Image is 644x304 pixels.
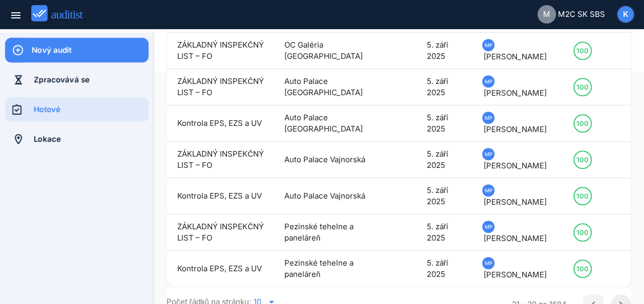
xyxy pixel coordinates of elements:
[484,221,492,232] span: MP
[167,33,274,69] td: ZÁKLADNÝ INSPEKČNÝ LIST – FO
[167,178,274,214] td: Kontrola EPS, EZS a UV
[576,115,589,132] div: 100
[5,97,149,122] a: Hotové
[484,233,547,243] span: [PERSON_NAME]
[5,68,149,92] a: Zpracovává se
[416,69,472,105] td: 5. září 2025
[484,161,547,170] span: [PERSON_NAME]
[416,105,472,142] td: 5. září 2025
[274,214,396,251] td: Pezinské tehelne a paneláreň
[32,45,149,56] div: Nový audit
[274,69,396,105] td: Auto Palace [GEOGRAPHIC_DATA]
[623,9,629,20] span: K
[274,33,396,69] td: OC Galéria [GEOGRAPHIC_DATA]
[274,178,396,214] td: Auto Palace Vajnorská
[416,33,472,69] td: 5. září 2025
[416,142,472,178] td: 5. září 2025
[167,69,274,105] td: ZÁKLADNÝ INSPEKČNÝ LIST – FO
[484,124,547,134] span: [PERSON_NAME]
[416,214,472,251] td: 5. září 2025
[543,9,550,20] span: M
[576,79,589,95] div: 100
[167,214,274,251] td: ZÁKLADNÝ INSPEKČNÝ LIST – FO
[484,257,492,269] span: MP
[416,251,472,287] td: 5. září 2025
[484,270,547,279] span: [PERSON_NAME]
[576,151,589,168] div: 100
[484,185,492,196] span: MP
[274,105,396,142] td: Auto Palace [GEOGRAPHIC_DATA]
[416,178,472,214] td: 5. září 2025
[558,9,605,20] span: M2C SK SBS
[274,142,396,178] td: Auto Palace Vajnorská
[167,251,274,287] td: Kontrola EPS, EZS a UV
[274,251,396,287] td: Pezinské tehelne a paneláreň
[484,148,492,160] span: MP
[576,224,589,241] div: 100
[10,9,22,21] i: menu
[167,142,274,178] td: ZÁKLADNÝ INSPEKČNÝ LIST – FO
[616,5,635,24] button: K
[34,104,149,115] div: Hotové
[167,105,274,142] td: Kontrola EPS, EZS a UV
[484,52,547,61] span: [PERSON_NAME]
[484,88,547,98] span: [PERSON_NAME]
[31,5,92,22] img: auditist_logo_new.svg
[5,127,149,151] a: Lokace
[576,42,589,59] div: 100
[34,134,149,145] div: Lokace
[484,197,547,207] span: [PERSON_NAME]
[484,76,492,87] span: MP
[484,39,492,51] span: MP
[34,74,149,85] div: Zpracovává se
[484,112,492,123] span: MP
[576,188,589,204] div: 100
[576,260,589,277] div: 100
